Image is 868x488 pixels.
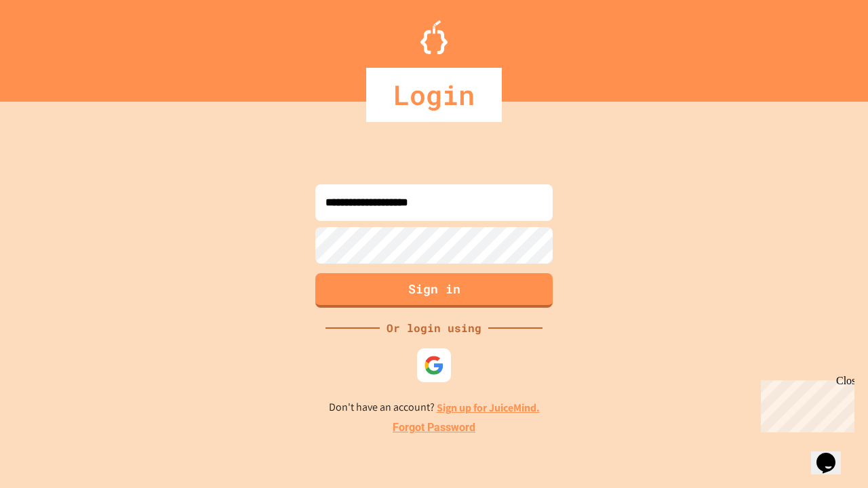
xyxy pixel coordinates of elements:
iframe: chat widget [755,375,854,432]
div: Login [366,68,502,122]
button: Sign in [315,273,553,308]
div: Chat with us now!Close [5,5,94,86]
img: Logo.svg [420,20,448,54]
a: Forgot Password [393,420,475,436]
p: Don't have an account? [329,399,540,416]
iframe: chat widget [811,434,854,474]
img: google-icon.svg [424,355,444,375]
div: Or login using [380,320,488,336]
a: Sign up for JuiceMind. [437,401,540,415]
